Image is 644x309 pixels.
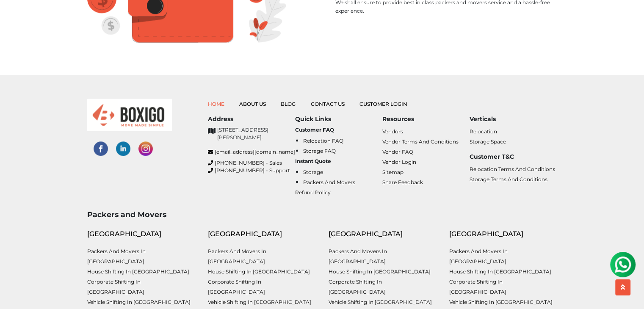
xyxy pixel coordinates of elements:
[116,141,130,156] img: linked-in-social-links
[208,268,310,275] a: House shifting in [GEOGRAPHIC_DATA]
[470,176,547,182] a: Storage Terms and Conditions
[208,299,311,305] a: Vehicle shifting in [GEOGRAPHIC_DATA]
[295,158,331,164] b: Instant Quote
[329,229,437,239] div: [GEOGRAPHIC_DATA]
[87,99,172,131] img: boxigo_logo_small
[470,116,557,123] h6: Verticals
[382,149,413,155] a: Vendor FAQ
[208,248,266,265] a: Packers and Movers in [GEOGRAPHIC_DATA]
[470,128,497,135] a: Relocation
[295,189,331,196] a: Refund Policy
[208,101,224,107] a: Home
[94,141,108,156] img: facebook-social-links
[329,248,387,265] a: Packers and Movers in [GEOGRAPHIC_DATA]
[615,279,630,295] button: scroll up
[217,126,295,141] p: [STREET_ADDRESS][PERSON_NAME].
[208,229,316,239] div: [GEOGRAPHIC_DATA]
[87,299,191,305] a: Vehicle shifting in [GEOGRAPHIC_DATA]
[382,169,404,175] a: Sitemap
[87,248,146,265] a: Packers and Movers in [GEOGRAPHIC_DATA]
[382,179,423,185] a: Share Feedback
[470,153,557,160] h6: Customer T&C
[87,268,189,275] a: House shifting in [GEOGRAPHIC_DATA]
[329,279,386,295] a: Corporate Shifting in [GEOGRAPHIC_DATA]
[281,101,296,107] a: Blog
[295,127,334,133] b: Customer FAQ
[359,101,407,107] a: Customer Login
[208,116,295,123] h6: Address
[8,8,25,25] img: whatsapp-icon.svg
[303,169,323,175] a: Storage
[239,101,266,107] a: About Us
[449,299,553,305] a: Vehicle shifting in [GEOGRAPHIC_DATA]
[449,229,557,239] div: [GEOGRAPHIC_DATA]
[470,138,506,145] a: Storage Space
[303,148,336,154] a: Storage FAQ
[87,210,557,219] h3: Packers and Movers
[208,148,295,156] a: [EMAIL_ADDRESS][DOMAIN_NAME]
[329,268,431,275] a: House shifting in [GEOGRAPHIC_DATA]
[87,229,195,239] div: [GEOGRAPHIC_DATA]
[208,167,295,174] a: [PHONE_NUMBER] - Support
[382,138,459,145] a: Vendor Terms and Conditions
[382,159,416,165] a: Vendor Login
[303,179,355,185] a: Packers and Movers
[449,268,551,275] a: House shifting in [GEOGRAPHIC_DATA]
[382,116,470,123] h6: Resources
[208,279,265,295] a: Corporate Shifting in [GEOGRAPHIC_DATA]
[470,166,555,172] a: Relocation Terms and Conditions
[311,101,345,107] a: Contact Us
[303,138,343,144] a: Relocation FAQ
[138,141,153,156] img: instagram-social-links
[449,248,508,265] a: Packers and Movers in [GEOGRAPHIC_DATA]
[329,299,432,305] a: Vehicle shifting in [GEOGRAPHIC_DATA]
[449,279,506,295] a: Corporate Shifting in [GEOGRAPHIC_DATA]
[87,279,144,295] a: Corporate Shifting in [GEOGRAPHIC_DATA]
[295,116,382,123] h6: Quick Links
[208,159,295,167] a: [PHONE_NUMBER] - Sales
[382,128,403,135] a: Vendors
